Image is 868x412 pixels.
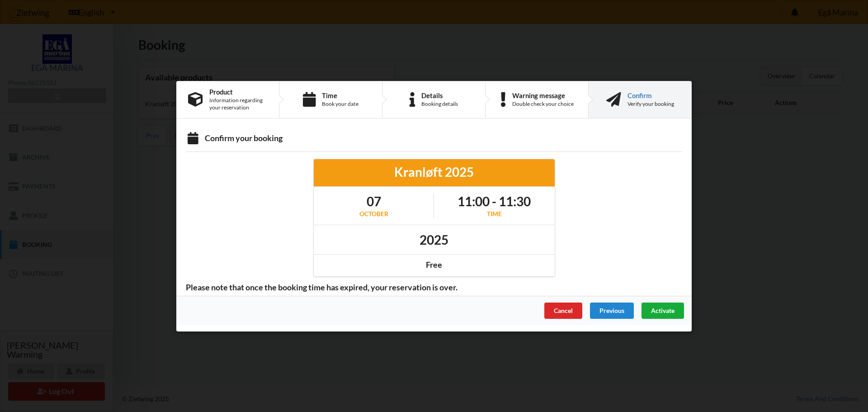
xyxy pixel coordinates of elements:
[627,91,674,99] div: Confirm
[359,193,388,209] h1: 07
[651,306,675,314] span: Activate
[420,231,448,247] h1: 2025
[458,193,531,209] h1: 11:00 - 11:30
[209,88,267,95] div: Product
[320,260,548,270] div: Free
[512,91,574,99] div: Warning message
[179,282,464,292] span: Please note that once the booking time has expired, your reservation is over.
[627,100,674,107] div: Verify your booking
[512,100,574,107] div: Double check your choice
[322,100,359,107] div: Book your date
[320,164,548,180] div: Kranløft 2025
[590,302,634,318] div: Previous
[544,302,582,318] div: Cancel
[458,209,531,218] div: Time
[186,133,682,145] div: Confirm your booking
[421,91,458,99] div: Details
[421,100,458,107] div: Booking details
[322,91,359,99] div: Time
[359,209,388,218] div: October
[209,96,267,111] div: Information regarding your reservation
